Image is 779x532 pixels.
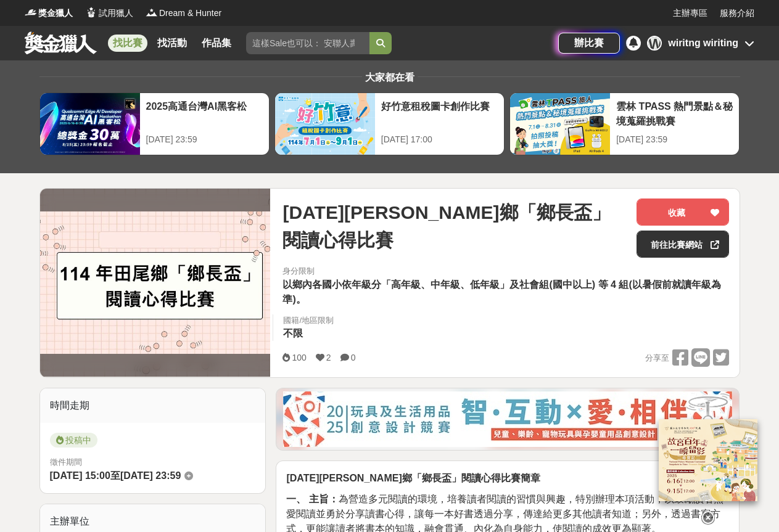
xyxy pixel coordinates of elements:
div: [DATE] 17:00 [381,133,498,146]
a: 好竹意租稅圖卡創作比賽[DATE] 17:00 [274,92,505,155]
a: 前往比賽網站 [637,231,729,258]
span: [DATE] 23:59 [120,470,181,481]
span: 100 [292,353,306,362]
a: Logo試用獵人 [85,7,133,20]
a: 作品集 [197,35,236,52]
img: 968ab78a-c8e5-4181-8f9d-94c24feca916.png [659,417,757,499]
button: 收藏 [637,198,729,226]
strong: 一、 主旨： [286,494,338,504]
span: 2 [326,353,331,362]
div: W [647,36,662,51]
input: 這樣Sale也可以： 安聯人壽創意銷售法募集 [246,32,369,54]
a: 服務介紹 [720,7,754,20]
div: 時間走期 [40,388,266,423]
span: 投稿中 [50,433,97,448]
span: Dream & Hunter [159,7,221,20]
span: 以鄉內各國小依年級分「高年級、中年級、低年級」及社會組(國中以上) 等 4 組(以暑假前就讀年級為準)。 [282,279,720,305]
div: 國籍/地區限制 [283,314,334,327]
img: Logo [85,6,97,18]
a: LogoDream & Hunter [146,7,221,20]
span: 大家都在看 [362,72,418,83]
a: 2025高通台灣AI黑客松[DATE] 23:59 [39,92,270,155]
div: [DATE] 23:59 [146,133,263,146]
div: 身分限制 [282,265,729,277]
div: [DATE] 23:59 [616,133,733,146]
a: 雲林 TPASS 熱門景點＆秘境蒐羅挑戰賽[DATE] 23:59 [509,92,740,155]
img: Cover Image [40,211,271,354]
span: [DATE][PERSON_NAME]鄉「鄉長盃」閱讀心得比賽 [282,198,627,254]
img: d4b53da7-80d9-4dd2-ac75-b85943ec9b32.jpg [283,391,732,447]
span: [DATE] 15:00 [50,470,110,481]
a: Logo獎金獵人 [25,7,73,20]
span: 徵件期間 [50,457,82,467]
span: 分享至 [645,349,669,367]
strong: [DATE][PERSON_NAME]鄉「鄉長盃」閱讀心得比賽簡章 [286,473,540,483]
a: 找比賽 [108,35,147,52]
div: 好竹意租稅圖卡創作比賽 [381,99,498,127]
a: 主辦專區 [673,7,707,20]
span: 0 [351,353,356,362]
div: wiritng wiriting [668,36,738,51]
div: 雲林 TPASS 熱門景點＆秘境蒐羅挑戰賽 [616,99,733,127]
span: 不限 [283,328,303,338]
img: Logo [25,6,37,18]
div: 2025高通台灣AI黑客松 [146,99,263,127]
span: 獎金獵人 [38,7,73,20]
a: 辦比賽 [558,33,620,54]
a: 找活動 [152,35,192,52]
span: 試用獵人 [99,7,133,20]
img: Logo [146,6,158,18]
span: 至 [110,470,120,481]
